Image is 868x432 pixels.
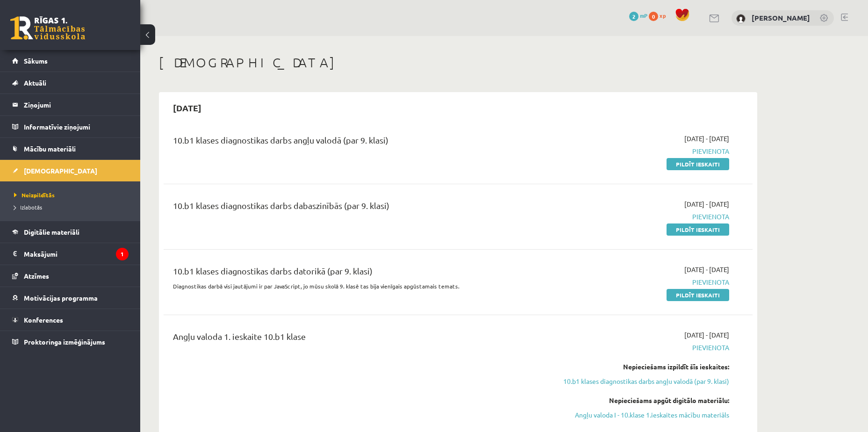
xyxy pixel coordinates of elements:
[553,212,729,222] span: Pievienota
[12,50,129,72] a: Sākums
[173,282,539,290] p: Diagnostikas darbā visi jautājumi ir par JavaScript, jo mūsu skolā 9. klasē tas bija vienīgais ap...
[12,309,129,331] a: Konferences
[660,12,666,19] span: xp
[173,134,539,151] div: 10.b1 klases diagnostikas darbs angļu valodā (par 9. klasi)
[752,13,810,22] a: [PERSON_NAME]
[629,12,638,21] span: 2
[14,203,131,211] a: Izlabotās
[667,223,729,236] a: Pildīt ieskaiti
[24,79,46,87] span: Aktuāli
[553,376,729,386] a: 10.b1 klases diagnostikas darbs angļu valodā (par 9. klasi)
[553,410,729,420] a: Angļu valoda I - 10.klase 1.ieskaites mācību materiāls
[12,116,129,137] a: Informatīvie ziņojumi
[24,57,48,65] span: Sākums
[173,265,539,282] div: 10.b1 klases diagnostikas darbs datorikā (par 9. klasi)
[24,144,76,153] span: Mācību materiāli
[159,55,757,71] h1: [DEMOGRAPHIC_DATA]
[24,94,129,115] legend: Ziņojumi
[12,72,129,94] a: Aktuāli
[24,272,49,280] span: Atzīmes
[173,330,539,347] div: Angļu valoda 1. ieskaite 10.b1 klase
[629,12,647,19] a: 2 mP
[173,199,539,216] div: 10.b1 klases diagnostikas darbs dabaszinībās (par 9. klasi)
[24,243,129,265] legend: Maksājumi
[553,277,729,287] span: Pievienota
[164,97,211,119] h2: [DATE]
[24,116,129,137] legend: Informatīvie ziņojumi
[649,12,670,19] a: 0 xp
[736,14,746,23] img: Žaklīna Janemane
[667,158,729,170] a: Pildīt ieskaiti
[684,265,729,274] span: [DATE] - [DATE]
[24,338,105,346] span: Proktoringa izmēģinājums
[24,294,98,302] span: Motivācijas programma
[24,228,79,236] span: Digitālie materiāli
[10,16,85,40] a: Rīgas 1. Tālmācības vidusskola
[12,160,129,181] a: [DEMOGRAPHIC_DATA]
[553,343,729,353] span: Pievienota
[684,330,729,340] span: [DATE] - [DATE]
[24,166,97,175] span: [DEMOGRAPHIC_DATA]
[12,331,129,353] a: Proktoringa izmēģinājums
[24,316,63,324] span: Konferences
[553,396,729,405] div: Nepieciešams apgūt digitālo materiālu:
[12,138,129,159] a: Mācību materiāli
[12,94,129,115] a: Ziņojumi
[12,265,129,287] a: Atzīmes
[640,12,647,19] span: mP
[116,248,129,260] i: 1
[553,362,729,372] div: Nepieciešams izpildīt šīs ieskaites:
[684,134,729,144] span: [DATE] - [DATE]
[667,289,729,301] a: Pildīt ieskaiti
[684,199,729,209] span: [DATE] - [DATE]
[12,287,129,309] a: Motivācijas programma
[14,191,55,199] span: Neizpildītās
[14,191,131,199] a: Neizpildītās
[553,146,729,156] span: Pievienota
[649,12,658,21] span: 0
[14,203,42,211] span: Izlabotās
[12,243,129,265] a: Maksājumi1
[12,221,129,243] a: Digitālie materiāli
